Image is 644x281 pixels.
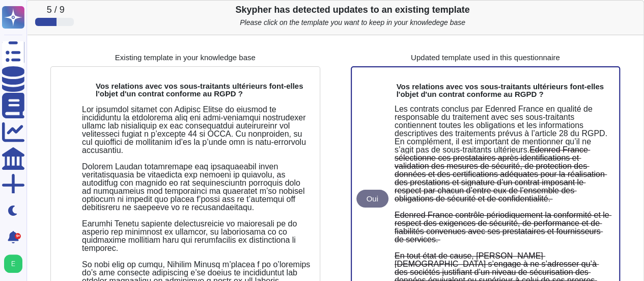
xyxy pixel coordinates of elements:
[2,252,30,275] button: user
[356,190,388,208] div: Oui
[47,5,74,16] p: 5 / 9
[15,233,21,239] div: 9+
[395,105,609,154] span: Les contrats conclus par Edenred France en qualité de responsable du traitement avec ses sous-tra...
[35,54,335,61] p: Existing template in your knowledge base
[235,5,469,15] b: Skypher has detected updates to an existing template
[96,82,303,98] b: Vos relations avec vos sous-traitants ultérieurs font-elles l'objet d'un contrat conforme au RGPD ?
[4,254,22,273] img: user
[335,54,636,61] p: Updated template used in this questionnaire
[240,18,465,27] i: Please click on the template you want to keep in your knowledege base
[397,82,604,98] b: Vos relations avec vos sous-traitants ultérieurs font-elles l'objet d'un contrat conforme au RGPD ?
